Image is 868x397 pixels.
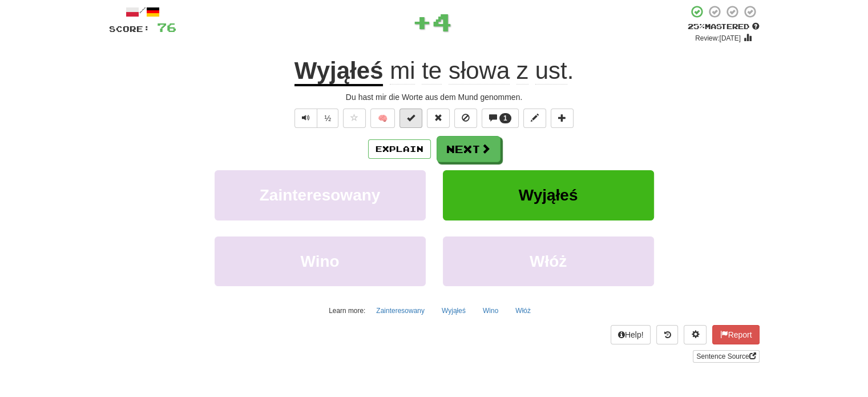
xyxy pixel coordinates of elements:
span: 76 [157,20,176,34]
button: Włóż [509,302,537,319]
button: Set this sentence to 100% Mastered (alt+m) [399,109,422,128]
span: 1 [503,114,507,122]
button: Play sentence audio (ctl+space) [294,109,317,128]
span: Score: [109,24,150,34]
button: Wyjąłeś [443,170,654,220]
button: Zainteresowany [370,302,431,319]
button: 🧠 [370,109,395,128]
u: Wyjąłeś [294,57,383,86]
span: Wino [300,252,339,270]
span: te [422,57,442,85]
div: Du hast mir die Worte aus dem Mund genommen. [109,91,760,103]
button: Włóż [443,236,654,286]
button: Zainteresowany [215,170,426,220]
button: Wino [477,302,504,319]
button: Next [437,136,500,162]
div: / [109,5,176,19]
span: mi [390,57,415,85]
span: Włóż [530,252,567,270]
button: Edit sentence (alt+d) [523,109,546,128]
button: Help! [611,325,651,344]
button: Wyjąłeś [435,302,472,319]
span: + [412,5,432,39]
div: Text-to-speech controls [292,109,338,128]
button: Favorite sentence (alt+f) [343,109,366,128]
button: Report [712,325,759,344]
span: 25 % [688,22,705,31]
a: Sentence Source [693,350,759,363]
button: ½ [317,109,338,128]
span: ust [535,57,567,85]
button: Reset to 0% Mastered (alt+r) [427,109,450,128]
small: Review: [DATE] [695,34,741,42]
span: Wyjąłeś [519,186,578,204]
button: Ignore sentence (alt+i) [454,109,477,128]
span: z [516,57,528,85]
button: Wino [215,236,426,286]
small: Learn more: [329,307,365,315]
button: 1 [482,109,519,128]
span: 4 [432,7,452,36]
div: Mastered [688,22,760,32]
span: słowa [449,57,510,85]
button: Explain [368,139,431,159]
span: . [383,57,574,85]
button: Round history (alt+y) [656,325,678,344]
button: Add to collection (alt+a) [551,109,574,128]
span: Zainteresowany [260,186,381,204]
